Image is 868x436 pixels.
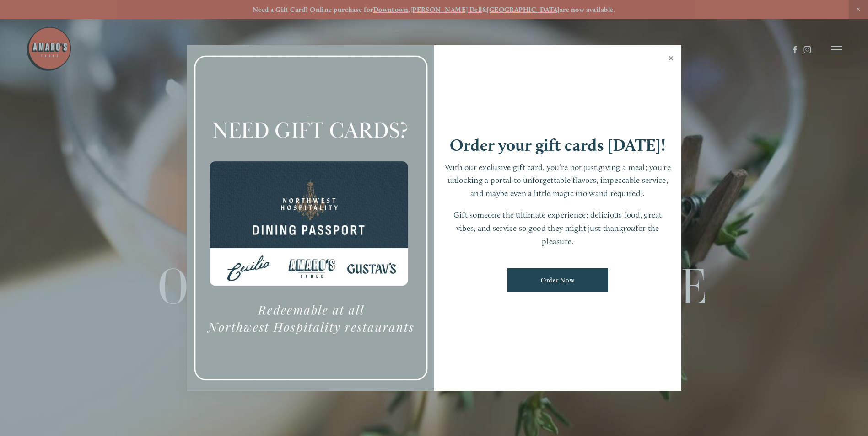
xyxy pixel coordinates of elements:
[662,47,680,72] a: Close
[623,223,636,233] em: you
[443,208,673,248] p: Gift someone the ultimate experience: delicious food, great vibes, and service so good they might...
[507,268,608,292] a: Order Now
[450,137,666,154] h1: Order your gift cards [DATE]!
[443,161,673,200] p: With our exclusive gift card, you’re not just giving a meal; you’re unlocking a portal to unforge...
